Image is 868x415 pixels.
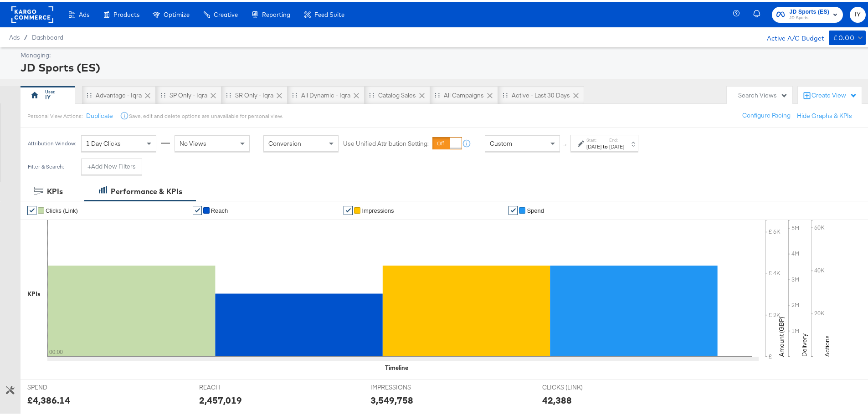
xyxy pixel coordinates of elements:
div: Advantage - Iqra [96,89,142,98]
div: [DATE] [609,141,624,149]
button: Configure Pacing [736,106,797,122]
div: Attribution Window: [27,138,77,145]
div: SP only - Iqra [169,89,207,98]
div: Drag to reorder tab [435,91,440,96]
span: ↑ [561,142,570,145]
a: ✔ [508,204,518,213]
div: Drag to reorder tab [226,91,231,96]
div: 2,457,019 [199,392,242,405]
text: Actions [823,333,831,355]
div: SR only - Iqra [235,89,273,98]
div: 42,388 [542,392,572,405]
div: Search Views [738,89,788,98]
button: Duplicate [86,110,113,118]
div: Save, edit and delete options are unavailable for personal view. [129,111,282,118]
button: +Add New Filters [81,157,142,173]
div: Personal View Actions: [27,111,82,118]
a: ✔ [344,204,353,213]
div: JD Sports (ES) [21,58,863,73]
div: Create View [812,89,857,98]
div: Filter & Search: [27,162,64,168]
strong: + [87,160,91,169]
span: SPEND [27,381,96,390]
span: Optimize [164,9,190,16]
div: Drag to reorder tab [87,91,92,96]
div: All Dynamic - Iqra [301,89,350,98]
div: KPIs [47,184,63,195]
div: Active A/C Budget [757,29,824,42]
span: Conversion [268,138,301,146]
span: IMPRESSIONS [370,381,439,390]
button: IY [850,5,866,21]
span: Reporting [262,9,290,16]
a: ✔ [27,204,36,213]
span: JD Sports [789,13,829,20]
a: ✔ [193,204,202,213]
div: 3,549,758 [370,392,413,405]
span: REACH [199,381,267,390]
span: 1 Day Clicks [86,138,121,146]
label: Start: [586,135,601,141]
div: Timeline [385,362,408,370]
span: Feed Suite [314,9,344,16]
span: Spend [527,205,544,212]
span: Custom [490,138,512,146]
div: Drag to reorder tab [369,91,374,96]
a: Dashboard [32,32,63,39]
label: End: [609,135,624,141]
span: Reach [211,205,228,212]
div: [DATE] [586,141,601,149]
div: Active - Last 30 Days [512,89,570,98]
button: Hide Graphs & KPIs [797,110,852,118]
span: Ads [9,32,20,39]
div: Drag to reorder tab [292,91,297,96]
span: Products [113,9,139,16]
span: JD Sports (ES) [789,5,829,15]
div: Performance & KPIs [111,184,182,195]
div: Catalog Sales [378,89,416,98]
text: Amount (GBP) [777,315,786,355]
span: No Views [180,138,206,146]
span: Creative [214,9,238,16]
div: Drag to reorder tab [160,91,165,96]
div: £4,386.14 [27,392,70,405]
span: Impressions [362,205,394,212]
div: £0.00 [833,31,854,42]
span: Clicks (Link) [46,205,78,212]
div: KPIs [27,288,41,297]
div: Managing: [21,49,863,58]
div: Drag to reorder tab [503,91,508,96]
label: Use Unified Attribution Setting: [343,138,429,146]
div: All Campaigns [444,89,484,98]
span: Ads [79,9,89,16]
span: / [20,32,32,39]
text: Delivery [800,332,808,355]
span: IY [853,8,862,18]
button: JD Sports (ES)JD Sports [772,5,843,21]
strong: to [601,141,609,148]
button: £0.00 [829,29,866,43]
div: IY [45,91,51,100]
span: CLICKS (LINK) [542,381,611,390]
